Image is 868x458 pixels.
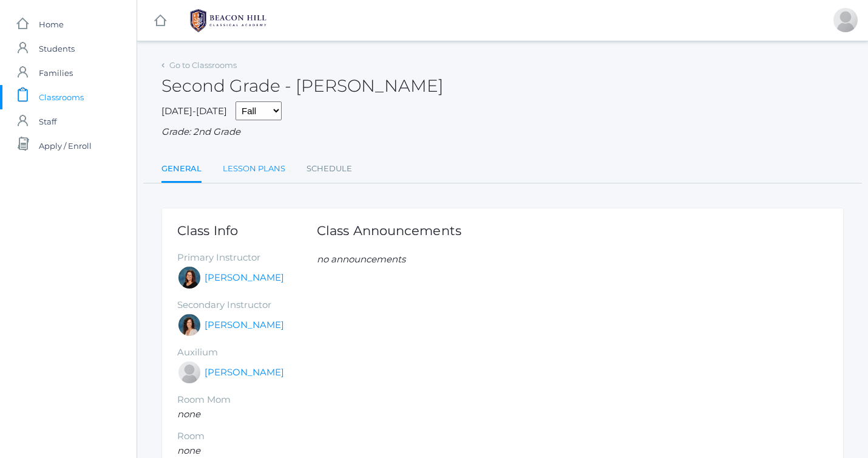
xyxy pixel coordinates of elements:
em: no announcements [317,253,405,265]
h1: Class Info [177,224,317,238]
h5: Room [177,431,317,442]
em: none [177,408,200,420]
a: Lesson Plans [223,157,285,181]
span: Staff [39,109,56,134]
div: Emily Balli [177,265,202,290]
em: none [177,445,200,456]
div: Grade: 2nd Grade [161,125,844,139]
span: Home [39,12,64,36]
div: Cari Burke [177,313,202,337]
h5: Auxilium [177,347,317,358]
a: [PERSON_NAME] [205,271,284,285]
a: [PERSON_NAME] [205,366,284,380]
h1: Class Announcements [317,224,461,238]
span: Families [39,61,73,85]
span: Students [39,36,75,61]
h5: Primary Instructor [177,253,317,263]
img: BHCALogos-05-308ed15e86a5a0abce9b8dd61676a3503ac9727e845dece92d48e8588c001991.png [183,5,274,36]
h5: Secondary Instructor [177,300,317,310]
a: Go to Classrooms [169,60,237,70]
h5: Room Mom [177,395,317,405]
h2: Second Grade - [PERSON_NAME] [161,77,444,95]
a: [PERSON_NAME] [205,318,284,332]
a: General [161,157,202,183]
a: Schedule [307,157,352,181]
div: Shannon Teffeteller [833,8,858,32]
span: Classrooms [39,85,84,109]
div: Sarah Armstrong [177,360,202,385]
span: Apply / Enroll [39,134,92,158]
span: [DATE]-[DATE] [161,105,227,117]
